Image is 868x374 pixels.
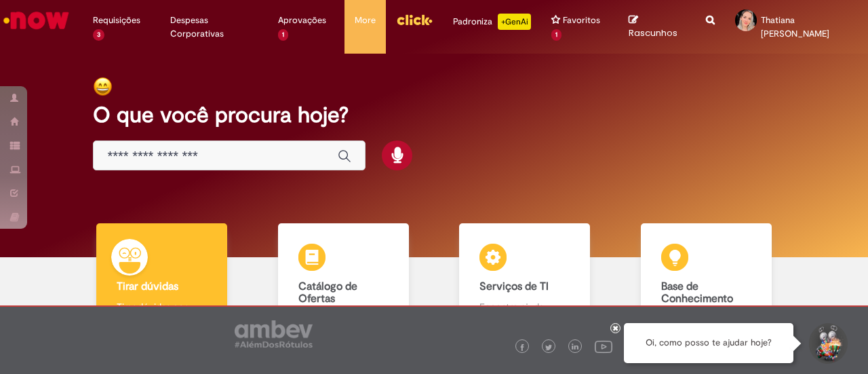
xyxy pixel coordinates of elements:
[479,280,549,293] b: Serviços de TI
[629,26,677,39] span: Rascunhos
[355,14,376,27] span: More
[545,344,552,351] img: logo_footer_twitter.png
[661,280,733,305] b: Base de Conhecimento
[563,14,600,27] span: Favoritos
[396,10,433,30] img: click_logo_yellow_360x200.png
[595,337,612,355] img: logo_footer_youtube.png
[93,14,140,27] span: Requisições
[616,223,797,341] a: Base de Conhecimento Consulte e aprenda
[298,280,357,305] b: Catálogo de Ofertas
[253,223,435,341] a: Catálogo de Ofertas Abra uma solicitação
[629,14,686,39] a: Rascunhos
[1,7,71,34] img: ServiceNow
[93,29,104,41] span: 3
[551,29,561,41] span: 1
[71,223,253,341] a: Tirar dúvidas Tirar dúvidas com Lupi Assist e Gen Ai
[479,300,570,314] p: Encontre ajuda
[93,77,113,96] img: happy-face.png
[93,103,774,127] h2: O que você procura hoje?
[170,14,258,41] span: Despesas Corporativas
[519,344,526,351] img: logo_footer_facebook.png
[624,323,793,363] div: Oi, como posso te ajudar hoje?
[498,14,531,30] p: +GenAi
[807,323,848,364] button: Iniciar Conversa de Suporte
[117,300,207,327] p: Tirar dúvidas com Lupi Assist e Gen Ai
[235,320,313,348] img: logo_footer_ambev_rotulo_gray.png
[434,223,616,341] a: Serviços de TI Encontre ajuda
[572,343,578,352] img: logo_footer_linkedin.png
[117,280,178,293] b: Tirar dúvidas
[761,14,829,39] span: Thatiana [PERSON_NAME]
[278,14,326,27] span: Aprovações
[453,14,531,30] div: Padroniza
[278,29,288,41] span: 1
